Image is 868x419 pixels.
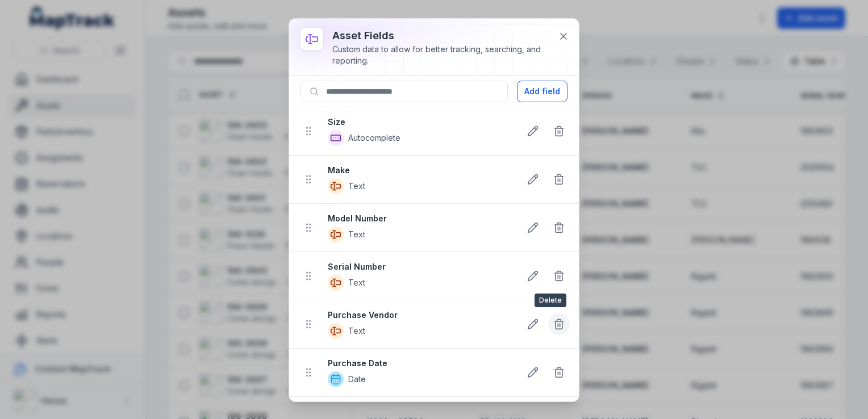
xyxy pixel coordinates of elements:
h3: asset fields [332,28,549,44]
span: Text [348,277,365,288]
strong: Purchase Date [328,358,511,369]
span: Text [348,325,365,337]
div: Custom data to allow for better tracking, searching, and reporting. [332,44,549,66]
span: Text [348,181,365,192]
span: Date [348,374,366,385]
span: Text [348,229,365,240]
span: Delete [535,294,566,307]
strong: Model Number [328,213,511,224]
strong: Serial Number [328,261,511,273]
strong: Size [328,116,511,128]
button: Add field [517,81,567,102]
strong: Purchase Vendor [328,309,511,321]
span: Autocomplete [348,132,400,144]
strong: Make [328,165,511,176]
